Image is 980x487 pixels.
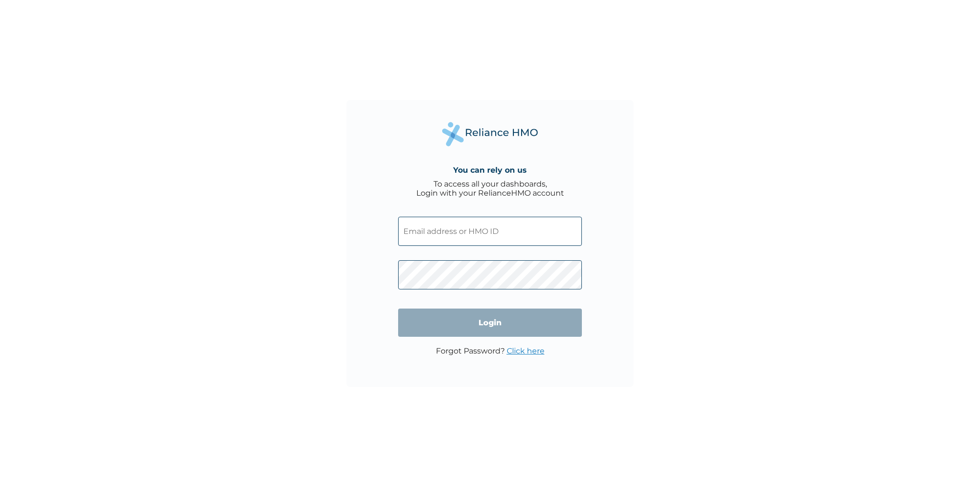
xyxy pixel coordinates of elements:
h4: You can rely on us [453,166,527,175]
input: Email address or HMO ID [398,217,582,246]
img: Reliance Health's Logo [442,122,538,146]
input: Login [398,309,582,337]
a: Click here [507,346,545,355]
p: Forgot Password? [436,346,545,355]
div: To access all your dashboards, Login with your RelianceHMO account [416,179,564,198]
